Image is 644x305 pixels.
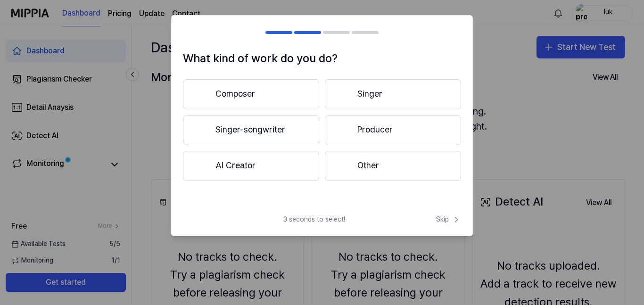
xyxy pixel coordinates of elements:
button: Singer-songwriter [183,115,319,145]
button: Skip [434,215,461,224]
button: Producer [325,115,461,145]
span: 3 seconds to select! [283,215,345,224]
button: AI Creator [183,151,319,181]
h1: What kind of work do you do? [183,49,461,67]
button: Other [325,151,461,181]
button: Singer [325,79,461,109]
button: Composer [183,79,319,109]
span: Skip [436,215,461,224]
